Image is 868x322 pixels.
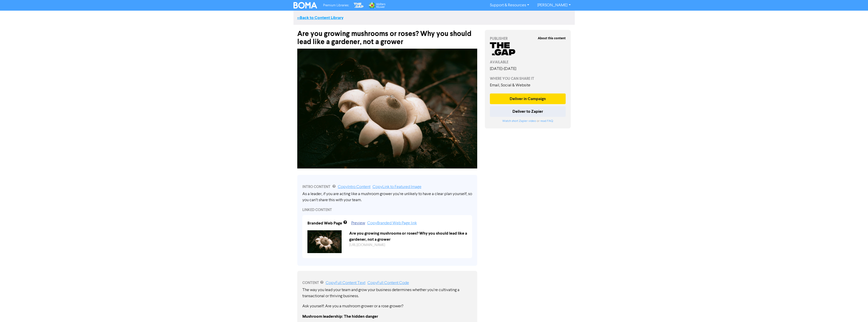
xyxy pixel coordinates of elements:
[302,184,472,190] div: INTRO CONTENT
[490,66,566,72] div: [DATE] - [DATE]
[351,221,365,225] a: Preview
[490,93,566,104] button: Deliver in Campaign
[302,287,472,299] p: The way you lead your team and grow your business determines whether you’re cultivating a transac...
[490,82,566,88] div: Email, Social & Website
[302,314,378,319] strong: Mushroom leadership: The hidden danger
[490,106,566,117] button: Deliver to Zapier
[323,4,349,7] span: Premium Libraries:
[302,191,472,203] div: As a leader, if you are acting like a mushroom grower you’re unlikely to have a clear plan yourse...
[490,36,566,41] div: PUBLISHER
[297,25,477,46] div: Are you growing mushrooms or roses? Why you should lead like a gardener, not a grower
[302,303,472,309] p: Ask yourself: Are you a mushroom grower or a rose grower?
[353,2,364,9] img: The Gap
[490,76,566,81] div: WHERE YOU CAN SHARE IT
[502,120,536,123] a: Watch short Zapier video
[490,119,566,123] div: or
[540,120,553,123] a: read FAQ
[307,220,342,226] div: Branded Web Page
[302,280,472,286] div: CONTENT
[338,185,371,189] a: Copy Intro Content
[345,230,471,242] div: Are you growing mushrooms or roses? Why you should lead like a gardener, not a grower
[368,2,385,9] img: Wolters Kluwer
[367,281,409,285] a: Copy Full Content Code
[302,207,472,213] div: LINKED CONTENT
[490,60,566,65] div: AVAILABLE
[538,36,566,40] strong: About this content
[345,242,471,248] div: https://public2.bomamarketing.com/cp/IfyYXNnpMqE5gGZ2T2pvG?sa=yNo7hmF1
[297,15,343,20] a: <<Back to Content Library
[349,243,385,247] a: [URL][DOMAIN_NAME]
[373,185,421,189] a: Copy Link to Featured Image
[486,1,533,9] a: Support & Resources
[293,2,317,9] img: BOMA Logo
[367,221,417,225] a: Copy Branded Web Page link
[533,1,575,9] a: [PERSON_NAME]
[804,267,868,322] iframe: Chat Widget
[326,281,365,285] a: Copy Full Content Text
